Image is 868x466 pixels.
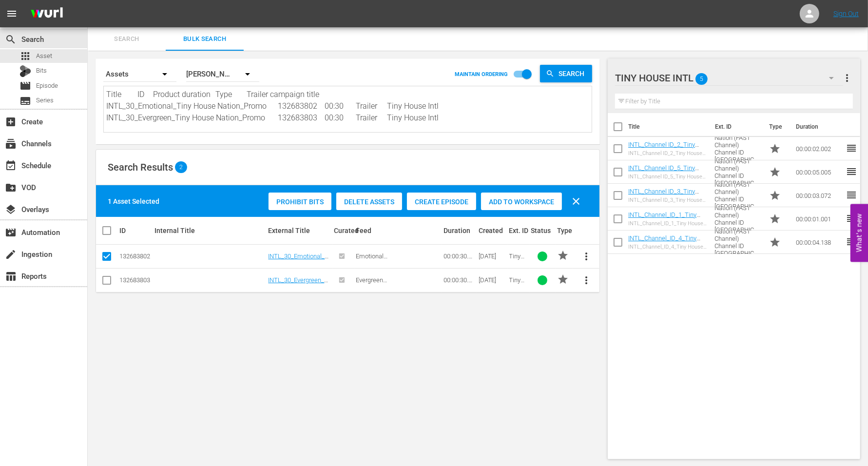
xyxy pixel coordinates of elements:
[575,269,598,292] button: more_vert
[336,198,402,206] span: Delete Assets
[769,190,781,201] span: Promo
[570,195,582,207] span: clear
[5,204,17,215] span: Overlays
[792,137,846,160] td: 00:00:02.002
[769,143,781,155] span: Promo
[356,252,415,267] span: Emotional [GEOGRAPHIC_DATA]
[628,244,707,250] div: INTL_Channel_ID_4_Tiny House Nation
[19,80,31,92] span: Episode
[711,207,765,231] td: Tiny House Nation (FAST Channel) Channel ID [GEOGRAPHIC_DATA]
[269,193,331,210] button: Prohibit Bits
[269,198,331,206] span: Prohibit Bits
[407,193,476,210] button: Create Episode
[268,227,331,234] div: External Title
[846,213,857,224] span: reorder
[19,95,31,107] span: Series
[509,252,527,326] span: Tiny House Nation (FAST Channel) Emotional CANADA
[557,227,572,234] div: Type
[444,276,476,284] div: 00:00:30.101
[769,236,781,248] span: Promo
[6,8,18,19] span: menu
[711,137,765,160] td: Tiny House Nation (FAST Channel) Channel ID [GEOGRAPHIC_DATA]
[628,197,707,203] div: INTL_Channel ID_3_Tiny House Nation
[769,166,781,178] span: Promo
[334,227,353,234] div: Curated
[846,189,857,201] span: reorder
[119,252,152,260] div: 132683802
[5,227,17,238] span: Automation
[711,231,765,254] td: Tiny House Nation (FAST Channel) Channel ID [GEOGRAPHIC_DATA]
[509,276,528,364] span: Tiny House Nation (FAST Channel) Evergreen [GEOGRAPHIC_DATA]
[479,227,506,234] div: Created
[5,160,17,172] span: Schedule
[792,160,846,184] td: 00:00:05.005
[615,64,843,92] div: TINY HOUSE INTL
[268,276,329,298] a: INTL_30_Evergreen_Tiny House Nation_Promo
[763,113,790,140] th: Type
[846,166,857,177] span: reorder
[531,227,554,234] div: Status
[792,207,846,231] td: 00:00:01.001
[481,198,562,206] span: Add to Workspace
[106,89,592,133] textarea: Title ID Product duration Type Trailer campaign title INTL_30_Emotional_Tiny House Nation_Promo 1...
[850,204,868,262] button: Open Feedback Widget
[628,188,699,202] a: INTL_Channel ID_3_Tiny House Nation
[356,276,415,291] span: Evergreen [GEOGRAPHIC_DATA]
[154,227,266,234] div: Internal Title
[5,138,17,150] span: Channels
[172,34,238,45] span: Bulk Search
[833,10,859,18] a: Sign Out
[444,227,476,234] div: Duration
[479,276,506,284] div: [DATE]
[628,174,707,180] div: INTL_Channel ID_5_Tiny House Nation
[444,252,476,260] div: 00:00:30.030
[841,72,853,84] span: more_vert
[19,50,31,62] span: Asset
[36,96,54,105] span: Series
[628,141,699,155] a: INTL_Channel ID_2_Tiny House Nation
[103,60,176,88] div: Assets
[846,142,857,154] span: reorder
[455,71,508,78] p: MAINTAIN ORDERING
[628,234,700,249] a: INTL_Channel_ID_4_Tiny House Nation
[846,236,857,248] span: reorder
[628,220,707,227] div: INTL_Channel_ID_1_Tiny House Nation
[5,249,17,260] span: Ingestion
[481,193,562,210] button: Add to Workspace
[175,164,187,171] span: 2
[557,273,569,285] span: PROMO
[108,196,159,206] div: 1 Asset Selected
[564,190,588,213] button: clear
[36,81,58,91] span: Episode
[479,252,506,260] div: [DATE]
[628,164,699,179] a: INTL_Channel ID_5_Tiny House Nation
[792,184,846,207] td: 00:00:03.072
[628,150,707,156] div: INTL_Channel ID_2_Tiny House Nation
[709,113,763,140] th: Ext. ID
[36,66,47,76] span: Bits
[580,274,592,286] span: more_vert
[575,245,598,268] button: more_vert
[841,66,853,90] button: more_vert
[5,182,17,194] span: VOD
[711,184,765,207] td: Tiny House Nation (FAST Channel) Channel ID [GEOGRAPHIC_DATA]
[36,51,52,61] span: Asset
[628,211,700,226] a: INTL_Channel_ID_1_Tiny House Nation
[540,65,592,82] button: Search
[108,161,173,173] span: Search Results
[790,113,849,140] th: Duration
[769,213,781,225] span: Promo
[5,116,17,128] span: Create
[557,250,569,261] span: PROMO
[628,113,709,140] th: Title
[23,2,70,25] img: ans4CAIJ8jUAAAAAAAAAAAAAAAAAAAAAAAAgQb4GAAAAAAAAAAAAAAAAAAAAAAAAJMjXAAAAAAAAAAAAAAAAAAAAAAAAgAT5G...
[580,251,592,262] span: more_vert
[336,193,402,210] button: Delete Assets
[94,34,160,45] span: Search
[5,34,17,45] span: Search
[186,60,259,88] div: [PERSON_NAME] ID
[407,198,476,206] span: Create Episode
[19,65,31,77] div: Bits
[5,271,17,282] span: Reports
[555,65,592,82] span: Search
